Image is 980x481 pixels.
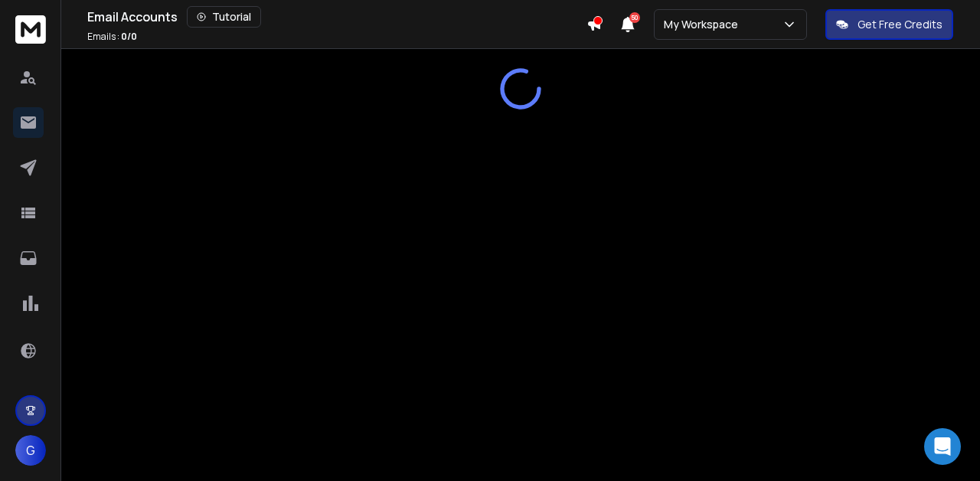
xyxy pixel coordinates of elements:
[857,17,942,32] p: Get Free Credits
[825,9,953,40] button: Get Free Credits
[187,6,261,28] button: Tutorial
[87,6,586,28] div: Email Accounts
[15,435,46,466] button: G
[629,12,640,23] span: 50
[664,17,744,32] p: My Workspace
[87,31,137,43] p: Emails :
[121,30,137,43] span: 0 / 0
[924,428,961,465] div: Open Intercom Messenger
